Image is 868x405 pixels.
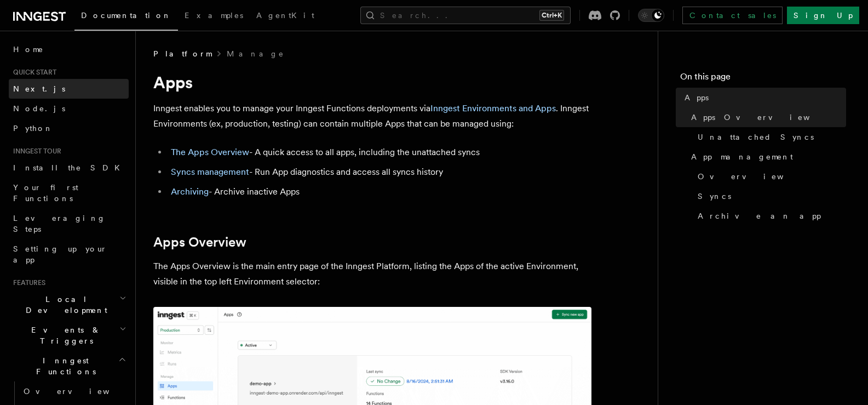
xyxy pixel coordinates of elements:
[693,186,846,206] a: Syncs
[9,289,129,320] button: Local Development
[698,191,731,202] span: Syncs
[430,103,556,113] a: Inngest Environments and Apps
[698,171,810,182] span: Overview
[153,72,591,92] h1: Apps
[539,10,564,21] kbd: Ctrl+K
[9,278,45,287] span: Features
[360,7,571,24] button: Search...Ctrl+K
[9,294,119,316] span: Local Development
[687,107,846,127] a: Apps Overview
[9,351,129,381] button: Inngest Functions
[256,11,314,20] span: AgentKit
[13,104,65,113] span: Node.js
[13,214,106,233] span: Leveraging Steps
[153,259,591,289] p: The Apps Overview is the main entry page of the Inngest Platform, listing the Apps of the active ...
[168,184,591,199] li: - Archive inactive Apps
[13,163,127,172] span: Install the SDK
[168,164,591,180] li: - Run App diagnostics and access all syncs history
[9,239,129,270] a: Setting up your app
[178,3,250,30] a: Examples
[153,101,591,132] p: Inngest enables you to manage your Inngest Functions deployments via . Inngest Environments (ex, ...
[680,88,846,107] a: Apps
[9,324,119,346] span: Events & Triggers
[638,9,664,22] button: Toggle dark mode
[171,167,249,177] a: Syncs management
[693,127,846,147] a: Unattached Syncs
[691,112,837,123] span: Apps Overview
[9,39,129,59] a: Home
[13,44,44,55] span: Home
[787,7,859,24] a: Sign Up
[687,147,846,167] a: App management
[168,145,591,160] li: - A quick access to all apps, including the unattached syncs
[698,132,814,142] span: Unattached Syncs
[171,186,209,197] a: Archiving
[9,68,56,77] span: Quick start
[13,183,78,203] span: Your first Functions
[24,387,136,396] span: Overview
[693,206,846,226] a: Archive an app
[693,167,846,186] a: Overview
[9,178,129,208] a: Your first Functions
[153,235,246,250] a: Apps Overview
[19,381,129,401] a: Overview
[13,244,107,264] span: Setting up your app
[9,355,118,377] span: Inngest Functions
[9,99,129,118] a: Node.js
[74,3,178,31] a: Documentation
[81,11,171,20] span: Documentation
[9,208,129,239] a: Leveraging Steps
[682,7,783,24] a: Contact sales
[9,320,129,351] button: Events & Triggers
[13,84,65,93] span: Next.js
[227,48,285,59] a: Manage
[685,92,709,103] span: Apps
[691,151,793,162] span: App management
[185,11,243,20] span: Examples
[9,118,129,138] a: Python
[9,79,129,99] a: Next.js
[13,124,53,133] span: Python
[680,70,846,88] h4: On this page
[171,147,249,157] a: The Apps Overview
[698,210,821,221] span: Archive an app
[153,48,211,59] span: Platform
[9,147,61,156] span: Inngest tour
[250,3,321,30] a: AgentKit
[9,158,129,178] a: Install the SDK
